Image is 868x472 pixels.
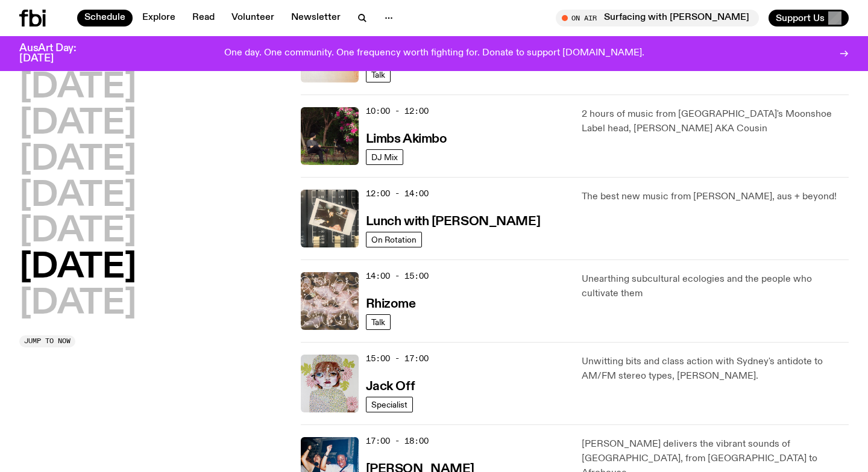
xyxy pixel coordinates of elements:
[19,71,136,105] button: [DATE]
[19,143,136,177] button: [DATE]
[769,10,849,26] button: Support Us
[19,43,96,64] h3: AusArt Day: [DATE]
[366,67,391,82] a: Talk
[284,10,348,26] a: Newsletter
[301,355,359,412] img: a dotty lady cuddling her cat amongst flowers
[366,270,429,282] span: 14:00 - 15:00
[366,296,416,311] a: Rhizome
[135,10,183,26] a: Explore
[366,216,540,228] h3: Lunch with [PERSON_NAME]
[224,10,281,26] a: Volunteer
[366,378,415,393] a: Jack Off
[366,435,429,447] span: 17:00 - 18:00
[185,10,222,26] a: Read
[366,149,403,165] a: DJ Mix
[582,190,849,204] p: The best new music from [PERSON_NAME], aus + beyond!
[776,13,825,23] span: Support Us
[19,251,136,285] button: [DATE]
[19,335,75,347] button: Jump to now
[301,190,359,247] img: A polaroid of Ella Avni in the studio on top of the mixer which is also located in the studio.
[77,10,133,26] a: Schedule
[366,397,413,412] a: Specialist
[24,338,71,344] span: Jump to now
[19,215,136,249] button: [DATE]
[371,152,398,161] span: DJ Mix
[366,314,391,330] a: Talk
[366,131,447,146] a: Limbs Akimbo
[371,317,385,326] span: Talk
[366,298,416,311] h3: Rhizome
[366,353,429,364] span: 15:00 - 17:00
[366,380,415,393] h3: Jack Off
[301,272,359,330] img: A close up picture of a bunch of ginger roots. Yellow squiggles with arrows, hearts and dots are ...
[19,107,136,141] button: [DATE]
[19,179,136,213] button: [DATE]
[371,235,417,244] span: On Rotation
[582,355,849,383] p: Unwitting bits and class action with Sydney's antidote to AM/FM stereo types, [PERSON_NAME].
[366,133,447,146] h3: Limbs Akimbo
[371,70,385,79] span: Talk
[366,213,540,228] a: Lunch with [PERSON_NAME]
[366,105,429,117] span: 10:00 - 12:00
[366,188,429,199] span: 12:00 - 14:00
[366,232,422,247] a: On Rotation
[19,287,136,321] button: [DATE]
[556,10,759,26] button: On AirSurfacing with [PERSON_NAME]
[224,48,644,59] p: One day. One community. One frequency worth fighting for. Donate to support [DOMAIN_NAME].
[582,272,849,301] p: Unearthing subcultural ecologies and the people who cultivate them
[371,400,407,409] span: Specialist
[582,107,849,136] p: 2 hours of music from [GEOGRAPHIC_DATA]'s Moonshoe Label head, [PERSON_NAME] AKA Cousin
[301,107,359,165] img: Jackson sits at an outdoor table, legs crossed and gazing at a black and brown dog also sitting a...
